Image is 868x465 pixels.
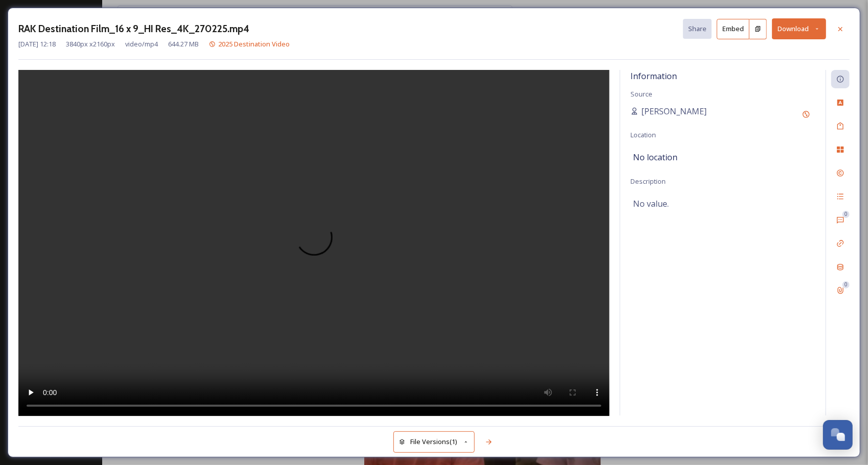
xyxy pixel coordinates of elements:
[772,18,826,39] button: Download
[125,39,158,49] span: video/mp4
[683,19,712,39] button: Share
[18,21,249,36] h3: RAK Destination Film_16 x 9_HI Res_4K_270225.mp4
[717,19,749,39] button: Embed
[18,39,56,49] span: [DATE] 12:18
[842,211,850,218] div: 0
[168,39,199,49] span: 644.27 MB
[823,420,853,450] button: Open Chat
[218,39,290,48] span: 2025 Destination Video
[633,198,669,210] span: No value.
[630,89,652,99] span: Source
[842,281,850,288] div: 0
[633,151,677,163] span: No location
[641,105,707,117] span: [PERSON_NAME]
[630,130,656,139] span: Location
[630,70,677,82] span: Information
[393,431,475,452] button: File Versions(1)
[66,39,115,49] span: 3840 px x 2160 px
[630,177,666,186] span: Description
